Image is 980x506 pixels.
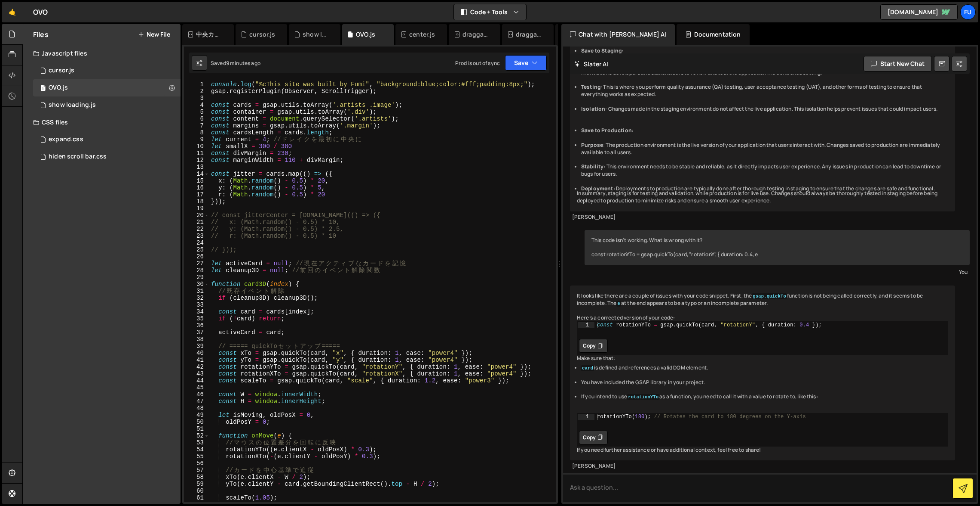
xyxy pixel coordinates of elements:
div: 32 [184,295,209,301]
div: 39 [184,343,209,350]
div: 12 [184,157,209,164]
div: 33 [184,301,209,308]
div: 46 [184,391,209,398]
a: 🤙 [2,2,23,22]
div: [PERSON_NAME] [572,214,953,221]
div: 61 [184,494,209,501]
div: 17267/48012.js [33,62,181,79]
div: 18 [184,198,209,205]
div: This code isn't working. What is wrong with it? const rotationYTo = gsap.quickTo(card, "rotationY... [585,230,970,265]
div: 23 [184,233,209,239]
li: : The production environment is the live version of your application that users interact with. Ch... [581,142,948,156]
div: 55 [184,453,209,460]
div: 15 [184,177,209,184]
div: 19 [184,205,209,212]
span: 1 [40,85,46,92]
div: 42 [184,363,209,370]
code: e [616,301,621,307]
div: OVO.js [49,84,68,92]
li: If you intend to use as a function, you need to call it with a value to rotate to, like this: [581,393,948,400]
div: 17267/47848.js [33,79,181,96]
div: Prod is out of sync [455,59,500,67]
button: New File [138,31,170,38]
strong: Testing [581,83,600,90]
strong: Purpose [581,141,603,149]
div: 51 [184,425,209,432]
div: 5 [184,109,209,115]
div: 59 [184,481,209,487]
div: 52 [184,432,209,439]
div: 49 [184,412,209,419]
button: Code + Tools [454,4,526,20]
h2: Files [33,30,49,39]
div: 11 [184,150,209,157]
div: Documentation [677,24,749,45]
div: 24 [184,239,209,246]
div: 10 [184,143,209,150]
div: 8 [184,129,209,136]
div: 3 [184,95,209,102]
code: gsap.quickTo [752,293,787,299]
div: OVO.js [356,30,375,39]
h2: Slater AI [574,60,609,68]
div: 17267/48011.js [33,96,181,114]
strong: Isolation [581,105,605,112]
div: 9 [184,136,209,143]
div: draggable using Observer.css [516,30,543,39]
div: 56 [184,460,209,467]
div: cursor.js [49,67,74,75]
div: 45 [184,384,209,391]
button: Copy [579,339,608,353]
div: 34 [184,308,209,315]
div: 25 [184,246,209,253]
div: cursor.js [249,30,275,39]
div: Saved [211,59,260,67]
a: [DOMAIN_NAME] [880,4,958,20]
a: Fu [960,4,976,20]
div: 31 [184,288,209,295]
div: 43 [184,370,209,377]
div: It looks like there are a couple of issues with your code snippet. First, the function is not bei... [570,286,955,460]
li: : [581,47,948,55]
div: 20 [184,212,209,219]
div: draggable, scrollable.js [462,30,490,39]
div: 53 [184,439,209,446]
div: 27 [184,260,209,267]
div: 58 [184,474,209,481]
div: expand.css [49,136,83,143]
div: 54 [184,446,209,453]
div: 17267/47820.css [33,131,181,148]
div: 16 [184,184,209,191]
div: OVO [33,7,48,17]
div: 26 [184,253,209,260]
div: 60 [184,487,209,494]
div: 37 [184,329,209,336]
div: [PERSON_NAME] [572,463,953,470]
div: 29 [184,274,209,281]
li: You have included the GSAP library in your project. [581,379,948,386]
strong: Stability [581,163,603,170]
code: card [581,365,594,371]
div: show loading.js [49,101,96,109]
div: 14 [184,171,209,177]
div: 57 [184,467,209,474]
div: 48 [184,405,209,412]
li: : This environment needs to be stable and reliable, as it directly impacts user experience. Any i... [581,163,948,178]
div: 22 [184,226,209,233]
div: 35 [184,315,209,322]
li: is defined and references a valid DOM element. [581,364,948,372]
div: 44 [184,377,209,384]
div: You [587,267,968,276]
div: hiden scroll bar.css [49,153,107,161]
div: 6 [184,115,209,122]
div: 9 minutes ago [226,59,260,67]
code: rotationYTo [627,394,659,400]
div: 50 [184,419,209,425]
div: 17 [184,191,209,198]
div: CSS files [23,114,181,131]
div: 2 [184,88,209,95]
div: 1 [184,81,209,88]
div: 7 [184,122,209,129]
strong: Save to Production [581,127,632,134]
li: : [581,127,948,134]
